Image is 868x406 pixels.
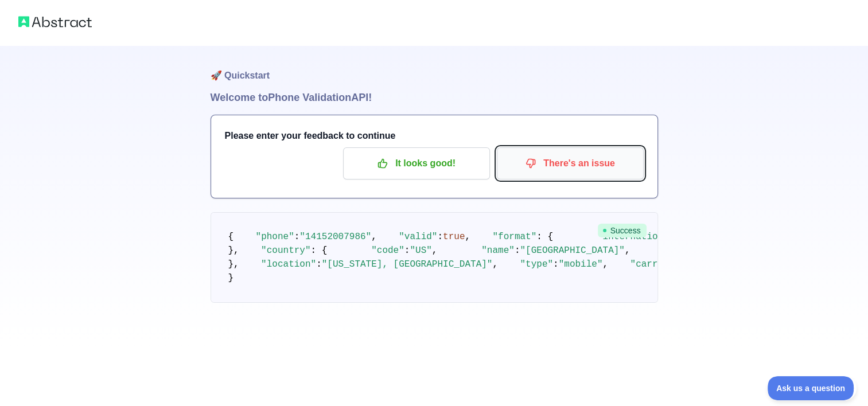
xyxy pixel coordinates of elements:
span: "mobile" [559,259,603,270]
span: : [437,232,443,242]
button: It looks good! [343,147,490,179]
span: "carrier" [630,259,679,270]
span: Success [598,224,647,237]
span: , [371,232,377,242]
span: , [432,245,438,256]
span: "international" [597,232,680,242]
span: "location" [261,259,316,270]
img: Abstract logo [18,14,92,30]
span: : [553,259,559,270]
span: , [602,259,608,270]
span: : [515,245,520,256]
span: "US" [410,245,431,256]
span: "format" [492,232,536,242]
span: "phone" [256,232,294,242]
span: : { [536,232,553,242]
p: There's an issue [505,154,635,173]
span: "[US_STATE], [GEOGRAPHIC_DATA]" [322,259,493,270]
span: , [465,232,470,242]
span: "code" [371,245,404,256]
span: : [294,232,300,242]
span: "type" [520,259,553,270]
span: "name" [481,245,515,256]
button: There's an issue [497,147,644,179]
h1: Welcome to Phone Validation API! [211,89,658,106]
span: , [492,259,498,270]
h1: 🚀 Quickstart [211,46,658,89]
p: It looks good! [352,154,481,173]
span: , [625,245,630,256]
span: : [316,259,322,270]
span: "valid" [399,232,437,242]
h3: Please enter your feedback to continue [225,129,644,143]
span: "country" [261,245,310,256]
span: { [228,232,234,242]
iframe: Toggle Customer Support [768,376,857,400]
span: : { [311,245,328,256]
span: : [404,245,410,256]
span: "14152007986" [299,232,371,242]
span: true [443,232,465,242]
span: "[GEOGRAPHIC_DATA]" [520,245,624,256]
